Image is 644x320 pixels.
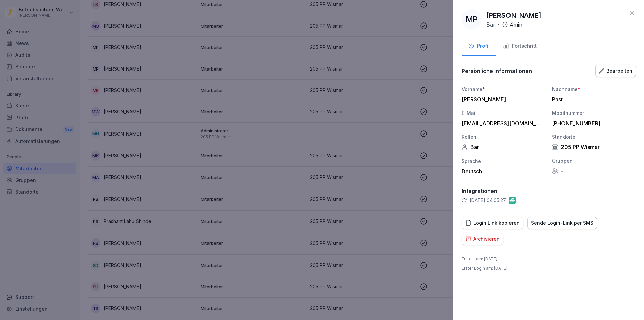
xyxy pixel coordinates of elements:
div: Standorte [552,133,636,140]
p: [DATE] 04:05:27 [470,197,506,204]
button: Sende Login-Link per SMS [527,217,597,229]
button: Login Link kopieren [462,217,523,229]
button: Fortschritt [496,38,543,56]
div: Login Link kopieren [465,219,520,227]
div: [EMAIL_ADDRESS][DOMAIN_NAME] [462,120,542,127]
img: gastromatic.png [509,197,516,204]
div: MP [462,9,482,30]
div: Nachname [552,86,636,93]
button: Profil [462,38,496,56]
p: 4 min [509,20,522,29]
div: Deutsch [462,168,545,175]
p: Integrationen [462,188,636,194]
p: Erstellt am : [DATE] [462,256,497,262]
div: E-Mail [462,109,545,117]
p: Erster Login am : [DATE] [462,265,507,271]
div: Bearbeiten [599,67,632,75]
p: Bar [486,20,495,29]
div: Profil [468,42,490,50]
div: Rollen [462,133,545,140]
p: Persönliche informationen [462,67,532,74]
div: - [552,168,636,174]
p: [PERSON_NAME] [486,10,541,20]
button: Bearbeiten [595,65,636,77]
div: Fortschritt [503,42,537,50]
div: [PERSON_NAME] [462,96,542,103]
div: Past [552,96,633,103]
div: Mobilnummer [552,109,636,117]
button: Archivieren [462,233,503,245]
div: [PHONE_NUMBER] [552,120,633,127]
div: Sende Login-Link per SMS [531,219,593,227]
div: Archivieren [465,235,500,243]
div: 205 PP Wismar [552,144,636,150]
div: Vorname [462,86,545,93]
div: Bar [462,144,545,150]
div: Gruppen [552,157,636,164]
div: · [486,20,522,29]
div: Sprache [462,157,545,165]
